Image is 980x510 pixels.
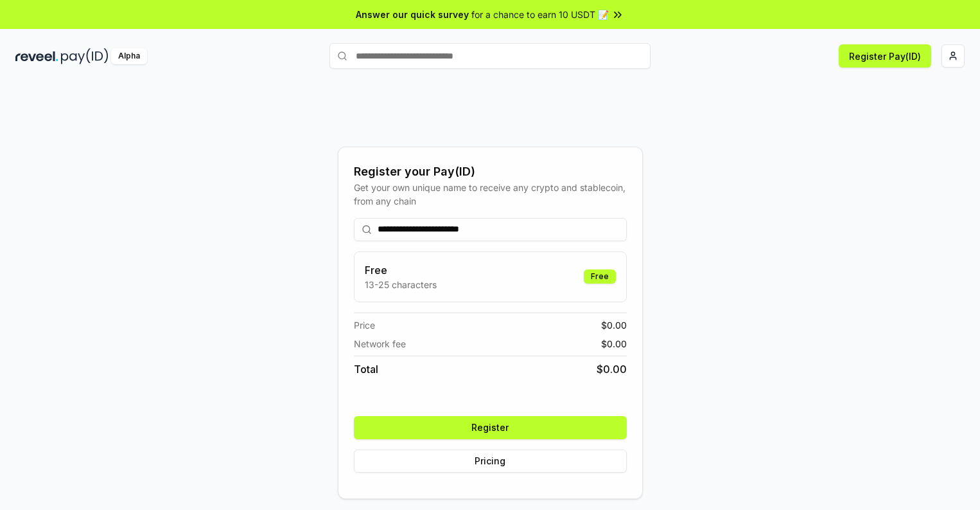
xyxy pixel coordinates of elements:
[111,48,147,64] div: Alpha
[15,48,58,64] img: reveel_dark
[471,8,609,21] span: for a chance to earn 10 USDT 📝
[354,337,406,351] span: Network fee
[354,163,627,181] div: Register your Pay(ID)
[354,416,627,439] button: Register
[365,278,437,291] p: 13-25 characters
[584,269,616,284] div: Free
[356,8,469,21] span: Answer our quick survey
[354,318,375,332] span: Price
[597,361,627,377] span: $ 0.00
[354,450,627,473] button: Pricing
[61,48,109,64] img: pay_id
[365,262,437,278] h3: Free
[601,318,627,332] span: $ 0.00
[601,337,627,351] span: $ 0.00
[354,181,627,208] div: Get your own unique name to receive any crypto and stablecoin, from any chain
[839,44,931,68] button: Register Pay(ID)
[354,361,378,377] span: Total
